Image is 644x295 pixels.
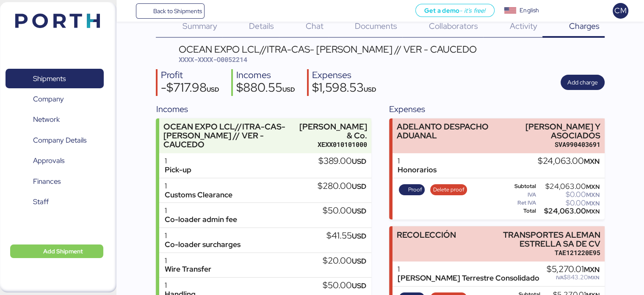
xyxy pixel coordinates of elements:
[164,206,237,215] div: 1
[179,45,477,54] div: OCEAN EXPO LCL//ITRA-CAS- [PERSON_NAME] // VER - CAUCEDO
[164,157,191,166] div: 1
[538,183,600,190] div: $24,063.00
[318,157,366,166] div: $389.00
[33,134,86,146] span: Company Details
[503,122,600,140] div: [PERSON_NAME] Y ASOCIADOS
[429,20,478,31] span: Collaborators
[352,231,366,241] span: USD
[586,183,600,191] span: MXN
[33,196,49,208] span: Staff
[161,81,219,96] div: -$717.98
[398,274,539,283] div: [PERSON_NAME] Terrestre Consolidado
[249,20,274,31] span: Details
[510,20,537,31] span: Activity
[430,184,467,195] button: Delete proof
[586,199,600,207] span: MXN
[299,140,367,149] div: XEXX010101000
[6,192,104,212] a: Staff
[164,231,240,240] div: 1
[556,274,564,281] span: IVA
[547,274,600,281] div: $843.20
[520,6,539,15] div: English
[398,166,437,174] div: Honorarios
[43,246,83,256] span: Add Shipment
[6,151,104,171] a: Approvals
[33,113,60,126] span: Network
[547,265,600,274] div: $5,270.01
[588,274,600,281] span: MXN
[408,185,422,194] span: Proof
[6,131,104,150] a: Company Details
[318,182,366,191] div: $280.00
[10,244,103,258] button: Add Shipment
[164,215,237,224] div: Co-loader admin fee
[323,281,366,290] div: $50.00
[584,157,600,166] span: MXN
[352,206,366,216] span: USD
[538,200,600,206] div: $0.00
[569,20,599,31] span: Charges
[397,122,500,140] div: ADELANTO DESPACHO ADUANAL
[508,208,536,214] div: Total
[236,69,295,81] div: Incomes
[236,81,295,96] div: $880.55
[164,166,191,174] div: Pick-up
[282,85,295,93] span: USD
[6,172,104,191] a: Finances
[567,77,598,87] span: Add charge
[164,182,232,191] div: 1
[163,122,296,149] div: OCEAN EXPO LCL//ITRA-CAS- [PERSON_NAME] // VER - CAUCEDO
[364,85,376,93] span: USD
[508,200,536,206] div: Ret IVA
[164,191,232,199] div: Customs Clearance
[33,175,61,188] span: Finances
[164,265,211,274] div: Wire Transfer
[508,192,536,198] div: IVA
[136,3,205,19] a: Back to Shipments
[299,122,367,140] div: [PERSON_NAME] & Co.
[33,93,64,105] span: Company
[538,208,600,214] div: $24,063.00
[6,90,104,109] a: Company
[538,157,600,166] div: $24,063.00
[355,20,397,31] span: Documents
[156,103,371,115] div: Incomes
[312,81,376,96] div: $1,598.53
[323,206,366,216] div: $50.00
[584,265,600,274] span: MXN
[352,281,366,290] span: USD
[614,5,626,16] span: CM
[122,4,136,18] button: Menu
[478,230,600,248] div: TRANSPORTES ALEMAN ESTRELLA SA DE CV
[33,73,66,85] span: Shipments
[586,191,600,199] span: MXN
[312,69,376,81] div: Expenses
[326,231,366,241] div: $41.55
[305,20,323,31] span: Chat
[6,110,104,129] a: Network
[164,240,240,249] div: Co-loader surcharges
[33,155,64,167] span: Approvals
[399,184,425,195] button: Proof
[508,183,536,189] div: Subtotal
[389,103,604,115] div: Expenses
[478,248,600,257] div: TAE121220E95
[397,230,456,239] div: RECOLECCIÓN
[164,281,195,290] div: 1
[433,185,464,194] span: Delete proof
[6,69,104,88] a: Shipments
[179,55,247,64] span: XXXX-XXXX-O0052214
[182,20,217,31] span: Summary
[398,157,437,166] div: 1
[352,182,366,191] span: USD
[153,6,202,16] span: Back to Shipments
[207,85,219,93] span: USD
[352,157,366,166] span: USD
[561,75,605,90] button: Add charge
[398,265,539,274] div: 1
[538,191,600,198] div: $0.00
[164,256,211,265] div: 1
[586,208,600,215] span: MXN
[323,256,366,266] div: $20.00
[161,69,219,81] div: Profit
